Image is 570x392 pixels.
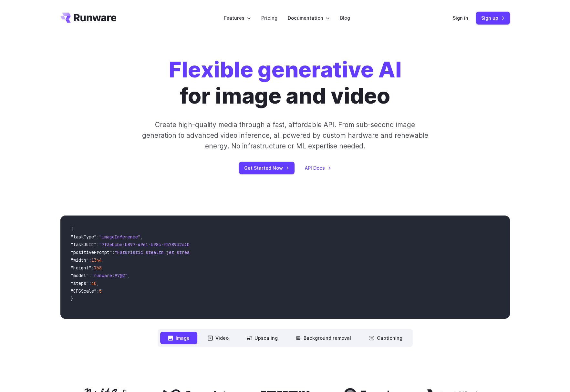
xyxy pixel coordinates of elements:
span: "runware:97@2" [91,273,128,278]
a: Pricing [261,14,277,22]
span: , [97,280,99,286]
a: Get Started Now [239,162,295,174]
span: "positivePrompt" [71,249,112,255]
span: , [140,234,143,240]
span: } [71,296,73,302]
span: : [89,273,91,278]
span: : [97,234,99,240]
span: 1344 [91,257,102,263]
a: Blog [340,14,350,22]
a: Sign in [453,14,468,22]
button: Background removal [288,332,359,344]
span: "taskUUID" [71,242,97,247]
span: 5 [99,288,102,294]
label: Features [224,14,251,22]
span: "imageInference" [99,234,140,240]
span: "width" [71,257,89,263]
span: 768 [94,265,102,271]
span: : [112,249,115,255]
span: : [97,288,99,294]
span: { [71,226,73,232]
a: API Docs [305,164,331,172]
span: : [91,265,94,271]
span: "Futuristic stealth jet streaking through a neon-lit cityscape with glowing purple exhaust" [115,249,350,255]
span: "model" [71,273,89,278]
span: "taskType" [71,234,97,240]
strong: Flexible generative AI [169,56,402,83]
span: 40 [91,280,97,286]
span: : [89,257,91,263]
span: "steps" [71,280,89,286]
button: Video [200,332,236,344]
label: Documentation [288,14,330,22]
a: Go to / [60,13,117,23]
button: Captioning [361,332,410,344]
span: "height" [71,265,91,271]
span: "7f3ebcb6-b897-49e1-b98c-f5789d2d40d7" [99,242,197,247]
a: Sign up [476,12,510,24]
span: , [102,265,104,271]
span: , [102,257,104,263]
span: : [97,242,99,247]
button: Upscaling [239,332,285,344]
button: Image [160,332,197,344]
span: : [89,280,91,286]
span: "CFGScale" [71,288,97,294]
span: , [128,273,130,278]
p: Create high-quality media through a fast, affordable API. From sub-second image generation to adv... [141,119,429,152]
h1: for image and video [169,57,402,109]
